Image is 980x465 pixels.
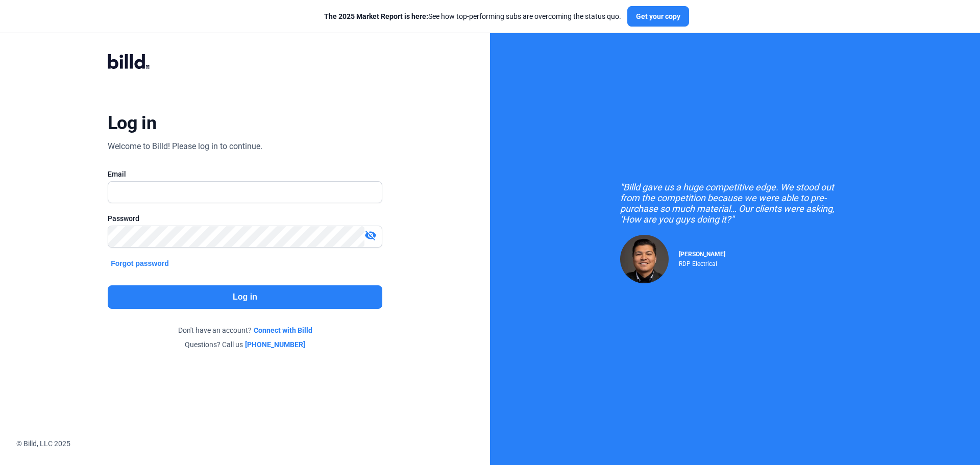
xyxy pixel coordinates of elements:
div: Email [108,169,382,179]
img: Raul Pacheco [620,235,669,283]
div: Welcome to Billd! Please log in to continue. [108,140,262,153]
mat-icon: visibility_off [364,229,377,241]
div: See how top-performing subs are overcoming the status quo. [324,11,621,21]
div: Don't have an account? [108,325,382,335]
button: Log in [108,285,382,309]
a: Connect with Billd [254,325,312,335]
a: [PHONE_NUMBER] [245,339,305,350]
div: Log in [108,112,156,134]
div: Password [108,213,382,224]
div: "Billd gave us a huge competitive edge. We stood out from the competition because we were able to... [620,182,850,225]
div: RDP Electrical [679,258,725,267]
span: [PERSON_NAME] [679,251,725,258]
button: Forgot password [108,258,172,269]
span: The 2025 Market Report is here: [324,12,428,20]
div: Questions? Call us [108,339,382,350]
button: Get your copy [627,6,689,27]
